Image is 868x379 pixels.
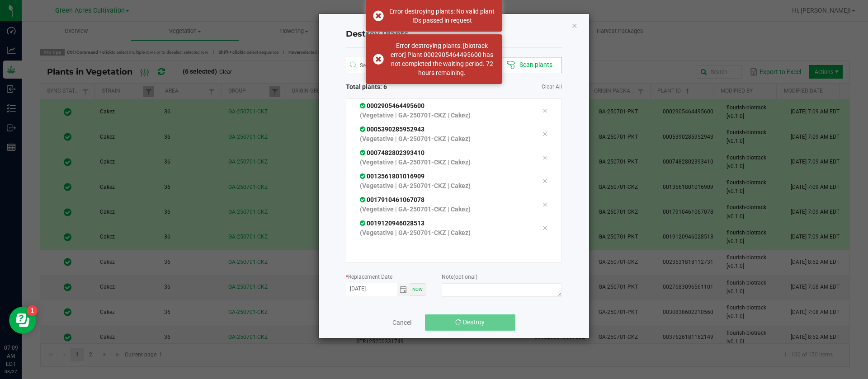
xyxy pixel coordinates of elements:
[412,287,423,292] span: Now
[360,149,425,156] span: 0007482802393410
[9,307,36,334] iframe: Resource center
[453,274,477,280] span: (optional)
[360,220,425,227] span: 0019120946028513
[360,173,367,180] span: In Sync
[346,57,464,74] input: NO DATA FOUND
[392,318,411,327] a: Cancel
[497,57,561,73] button: Scan plants
[27,305,38,316] iframe: Resource center unread badge
[360,196,367,203] span: In Sync
[360,111,529,120] p: (Vegetative | GA-250701-CKZ | Cakez)
[360,181,529,191] p: (Vegetative | GA-250701-CKZ | Cakez)
[360,205,529,214] p: (Vegetative | GA-250701-CKZ | Cakez)
[571,20,578,31] button: Close
[463,318,485,326] span: Destroy
[535,105,554,116] div: Remove tag
[360,158,529,167] p: (Vegetative | GA-250701-CKZ | Cakez)
[346,283,397,295] input: Date
[360,126,425,133] span: 0005390285952943
[360,149,367,156] span: In Sync
[442,273,477,281] label: Note
[397,283,410,296] span: Toggle calendar
[346,28,562,40] h4: Destroy Plants
[535,129,554,140] div: Remove tag
[360,102,367,109] span: In Sync
[360,196,425,203] span: 0017910461067078
[360,102,425,109] span: 0002905464495600
[360,173,425,180] span: 0013561801016909
[360,228,529,238] p: (Vegetative | GA-250701-CKZ | Cakez)
[360,134,529,144] p: (Vegetative | GA-250701-CKZ | Cakez)
[346,82,454,92] span: Total plants: 6
[389,7,495,25] div: Error destroying plants: No valid plant IDs passed in request
[535,176,554,187] div: Remove tag
[535,152,554,163] div: Remove tag
[535,199,554,210] div: Remove tag
[542,83,562,91] a: Clear All
[360,126,367,133] span: In Sync
[360,220,367,227] span: In Sync
[389,41,495,77] div: Error destroying plants: [biotrack error] Plant 0002905464495600 has not completed the waiting pe...
[535,223,554,234] div: Remove tag
[425,314,515,331] button: Destroy
[346,273,392,281] label: Replacement Date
